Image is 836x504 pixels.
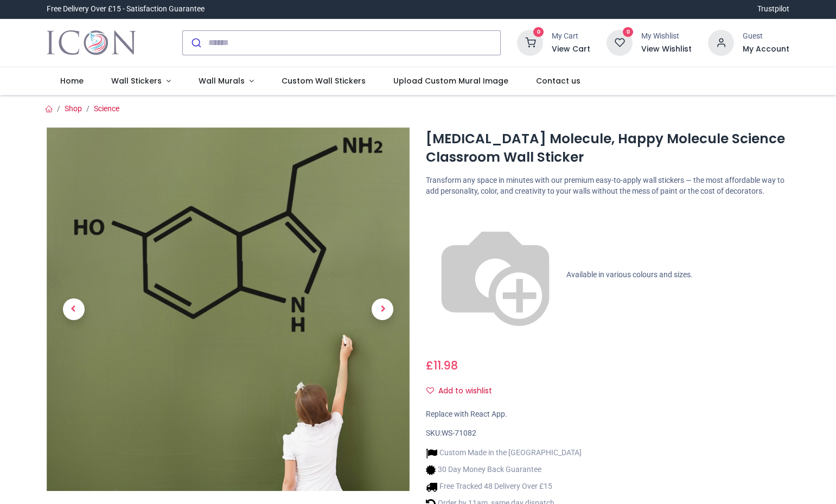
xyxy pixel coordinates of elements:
[426,358,458,373] span: £
[426,175,789,196] p: Transform any space in minutes with our premium easy-to-apply wall stickers — the most affordable...
[426,409,789,420] div: Replace with React App.
[426,206,565,344] img: color-wheel.png
[60,75,84,86] span: Home
[47,127,410,491] img: Serotonin Molecule, Happy Molecule Science Classroom Wall Sticker
[282,75,366,86] span: Custom Wall Stickers
[552,44,590,55] a: View Cart
[185,67,268,95] a: Wall Murals
[47,28,136,58] img: Icon Wall Stickers
[757,4,789,15] a: Trustpilot
[65,104,82,113] a: Shop
[552,31,590,42] div: My Cart
[426,382,501,400] button: Add to wishlistAdd to wishlist
[183,31,208,55] button: Submit
[426,464,582,476] li: 30 Day Money Back Guarantee
[426,130,789,167] h1: [MEDICAL_DATA] Molecule, Happy Molecule Science Classroom Wall Sticker
[47,182,101,436] a: Previous
[517,37,543,46] a: 0
[426,387,434,394] i: Add to wishlist
[536,75,580,86] span: Contact us
[111,75,162,86] span: Wall Stickers
[426,448,582,459] li: Custom Made in the [GEOGRAPHIC_DATA]
[442,429,476,437] span: WS-71082
[623,27,633,37] sup: 0
[199,75,245,86] span: Wall Murals
[426,481,582,493] li: Free Tracked 48 Delivery Over £15
[607,37,633,46] a: 0
[566,270,693,278] span: Available in various colours and sizes.
[743,44,789,55] a: My Account
[641,31,692,42] div: My Wishlist
[47,28,136,58] a: Logo of Icon Wall Stickers
[47,4,205,15] div: Free Delivery Over £15 - Satisfaction Guarantee
[98,67,185,95] a: Wall Stickers
[533,27,544,37] sup: 0
[63,298,85,320] span: Previous
[426,428,789,439] div: SKU:
[393,75,508,86] span: Upload Custom Mural Image
[641,44,692,55] a: View Wishlist
[372,298,393,320] span: Next
[94,104,119,113] a: Science
[743,31,789,42] div: Guest
[355,182,410,436] a: Next
[433,358,458,373] span: 11.98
